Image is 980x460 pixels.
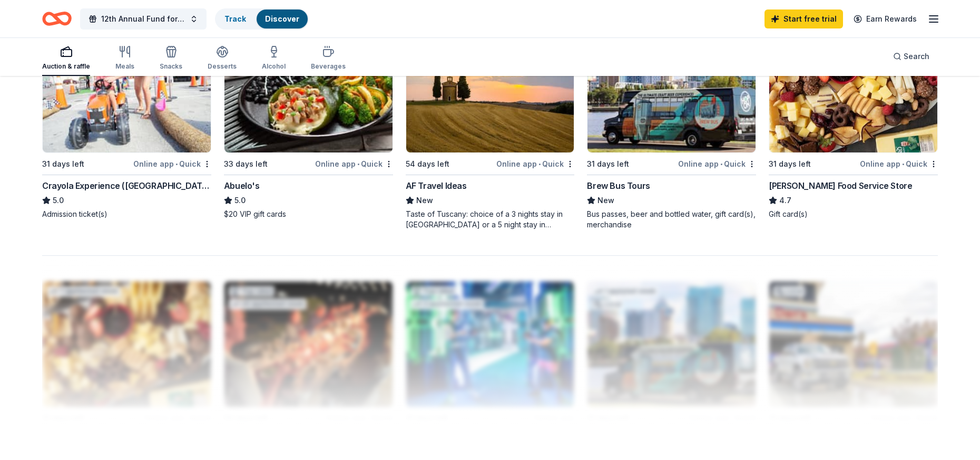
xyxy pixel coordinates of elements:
div: Taste of Tuscany: choice of a 3 nights stay in [GEOGRAPHIC_DATA] or a 5 night stay in [GEOGRAPHIC... [406,209,575,230]
div: [PERSON_NAME] Food Service Store [769,179,912,192]
span: • [902,160,904,168]
button: Alcohol [262,41,286,76]
span: • [720,160,722,168]
button: Auction & raffle [42,41,90,76]
a: Image for Gordon Food Service Store7 applieslast week31 days leftOnline app•Quick[PERSON_NAME] Fo... [769,26,938,219]
a: Image for Abuelo's Top rated3 applieslast week33 days leftOnline app•QuickAbuelo's5.0$20 VIP gift... [224,26,393,219]
div: Brew Bus Tours [587,179,650,192]
button: 12th Annual Fund for Hope Gala Fundraiser [80,8,207,30]
div: AF Travel Ideas [406,179,467,192]
div: Alcohol [262,62,286,71]
span: • [357,160,359,168]
div: Online app Quick [133,157,211,170]
button: Meals [115,41,134,76]
span: New [597,194,614,207]
a: Image for AF Travel Ideas13 applieslast week54 days leftOnline app•QuickAF Travel IdeasNewTaste o... [406,26,575,230]
div: Online app Quick [860,157,938,170]
img: Image for AF Travel Ideas [406,27,574,152]
div: Crayola Experience ([GEOGRAPHIC_DATA]) [42,179,211,192]
a: Home [42,6,72,31]
div: Gift card(s) [769,209,938,219]
span: 5.0 [234,194,246,207]
div: Online app Quick [315,157,393,170]
a: Image for Crayola Experience (Orlando)Top rated1 applylast week31 days leftOnline app•QuickCrayol... [42,26,211,219]
div: Online app Quick [678,157,756,170]
div: Auction & raffle [42,62,90,71]
div: $20 VIP gift cards [224,209,393,219]
div: Meals [115,62,134,71]
div: 33 days left [224,158,268,170]
div: 54 days left [406,158,449,170]
span: 4.7 [779,194,791,207]
img: Image for Crayola Experience (Orlando) [43,27,211,152]
div: Snacks [160,62,182,71]
span: Search [904,50,929,63]
img: Image for Brew Bus Tours [587,27,756,152]
a: Image for Brew Bus Tours1 applylast weekLocal31 days leftOnline app•QuickBrew Bus ToursNewBus pas... [587,26,756,230]
div: 31 days left [587,158,629,170]
div: Desserts [208,62,237,71]
img: Image for Gordon Food Service Store [769,27,937,152]
a: Track [224,14,246,23]
span: • [538,160,541,168]
span: • [175,160,178,168]
button: Snacks [160,41,182,76]
div: Admission ticket(s) [42,209,211,219]
div: Beverages [311,62,346,71]
img: Image for Abuelo's [224,27,393,152]
div: 31 days left [42,158,84,170]
button: Desserts [208,41,237,76]
a: Earn Rewards [847,9,923,28]
a: Discover [265,14,299,23]
div: 31 days left [769,158,811,170]
div: Bus passes, beer and bottled water, gift card(s), merchandise [587,209,756,230]
button: Search [885,46,938,67]
div: Abuelo's [224,179,260,192]
span: New [416,194,433,207]
a: Start free trial [765,9,843,28]
div: Online app Quick [496,157,574,170]
span: 12th Annual Fund for Hope Gala Fundraiser [101,13,185,25]
span: 5.0 [53,194,64,207]
button: Beverages [311,41,346,76]
button: TrackDiscover [215,8,309,30]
